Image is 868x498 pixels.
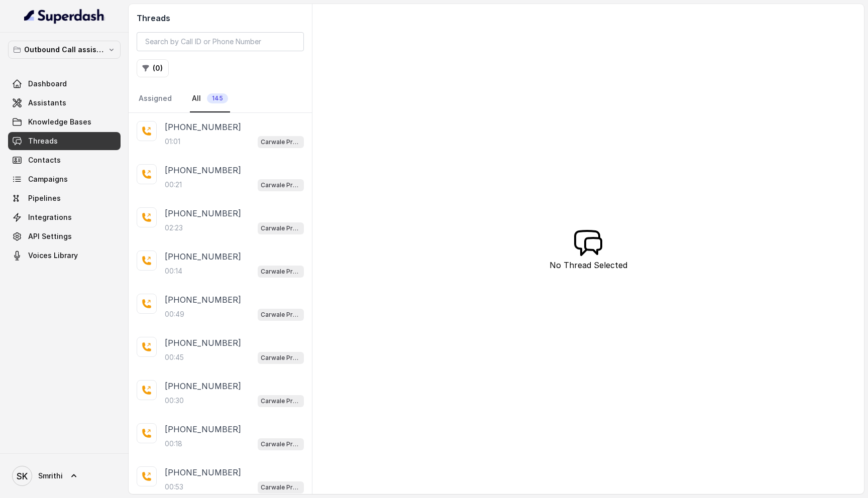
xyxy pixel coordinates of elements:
[261,180,301,190] p: Carwale Premium Voice Assistant
[8,151,121,169] a: Contacts
[165,251,241,263] p: [PHONE_NUMBER]
[165,482,183,492] p: 00:53
[28,251,78,261] span: Voices Library
[8,41,121,59] button: Outbound Call assistant
[165,207,241,219] p: [PHONE_NUMBER]
[137,85,304,112] nav: Tabs
[28,174,68,184] span: Campaigns
[165,337,241,349] p: [PHONE_NUMBER]
[261,396,301,406] p: Carwale Premium Voice Assistant
[165,466,241,478] p: [PHONE_NUMBER]
[207,93,228,103] span: 145
[165,121,241,133] p: [PHONE_NUMBER]
[8,189,121,207] a: Pipelines
[261,439,301,449] p: Carwale Premium Voice Assistant
[8,113,121,131] a: Knowledge Bases
[8,132,121,150] a: Threads
[261,353,301,363] p: Carwale Premium Voice Assistant
[550,259,627,271] p: No Thread Selected
[165,352,184,362] p: 00:45
[28,155,61,165] span: Contacts
[8,94,121,112] a: Assistants
[28,98,66,108] span: Assistants
[137,59,169,77] button: (0)
[261,482,301,492] p: Carwale Premium Voice Assistant
[28,117,91,127] span: Knowledge Bases
[28,136,58,146] span: Threads
[165,380,241,392] p: [PHONE_NUMBER]
[24,44,104,56] p: Outbound Call assistant
[165,423,241,435] p: [PHONE_NUMBER]
[261,223,301,233] p: Carwale Premium Voice Assistant
[165,180,182,190] p: 00:21
[165,164,241,176] p: [PHONE_NUMBER]
[165,223,183,233] p: 02:23
[165,309,184,319] p: 00:49
[8,75,121,93] a: Dashboard
[8,170,121,188] a: Campaigns
[17,471,28,481] text: SK
[28,193,61,203] span: Pipelines
[165,396,184,406] p: 00:30
[165,294,241,306] p: [PHONE_NUMBER]
[190,85,230,112] a: All145
[165,439,182,449] p: 00:18
[137,85,174,112] a: Assigned
[137,12,304,24] h2: Threads
[165,137,180,147] p: 01:01
[261,267,301,277] p: Carwale Premium Voice Assistant
[8,227,121,245] a: API Settings
[28,79,67,89] span: Dashboard
[8,246,121,265] a: Voices Library
[261,137,301,147] p: Carwale Premium Voice Assistant
[165,266,182,276] p: 00:14
[261,310,301,320] p: Carwale Premium Voice Assistant
[137,32,304,51] input: Search by Call ID or Phone Number
[24,8,105,24] img: light.svg
[38,471,63,481] span: Smrithi
[28,231,72,241] span: API Settings
[8,208,121,226] a: Integrations
[28,212,72,222] span: Integrations
[8,462,121,490] a: Smrithi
